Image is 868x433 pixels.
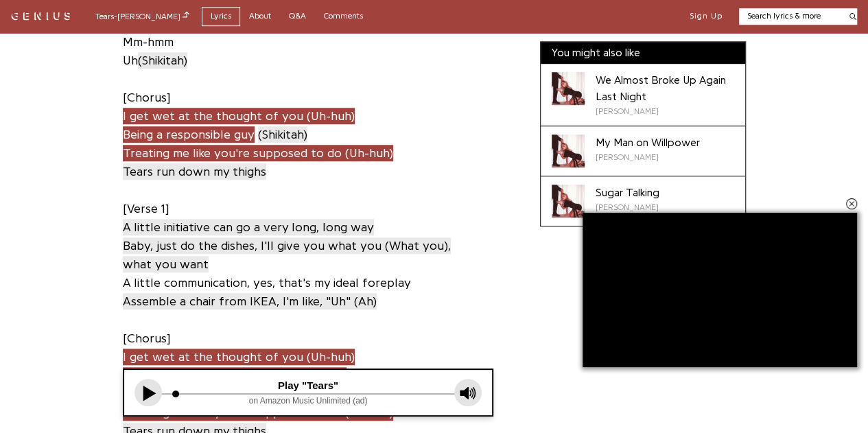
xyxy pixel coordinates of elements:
div: Cover art for Sugar Talking by Sabrina Carpenter [552,185,585,218]
input: Search lyrics & more [739,10,841,22]
a: Cover art for Sugar Talking by Sabrina CarpenterSugar Talking[PERSON_NAME] [541,176,745,226]
span: A little initiative can go a very long, long way Baby, just do the dishes, I'll give you what you... [123,219,451,272]
a: Lyrics [202,7,240,25]
a: Assemble a chair from IKEA, I'm like, "Uh" (Ah) [123,292,377,310]
div: Tears - [PERSON_NAME] [95,10,189,23]
div: Cover art for We Almost Broke Up Again Last Night by Sabrina Carpenter [552,72,585,105]
a: About [240,7,280,25]
button: Sign Up [690,11,723,22]
div: [PERSON_NAME] [596,151,700,163]
span: Tears run down my thighs [123,163,266,180]
span: (Shikitah) [138,52,187,69]
a: Q&A [280,7,315,25]
a: Cover art for We Almost Broke Up Again Last Night by Sabrina CarpenterWe Almost Broke Up Again La... [541,64,745,126]
a: (Shikitah) [258,125,307,143]
div: [PERSON_NAME] [596,105,734,117]
a: Comments [315,7,372,25]
div: Cover art for My Man on Willpower by Sabrina Carpenter [552,134,585,167]
a: Cover art for My Man on Willpower by Sabrina CarpenterMy Man on Willpower[PERSON_NAME] [541,126,745,176]
span: Assemble a chair from IKEA, I'm like, "Uh" (Ah) [123,293,377,309]
span: Treating me like you're supposed to do (Uh-huh) [123,145,393,161]
a: A little initiative can go a very long, long wayBaby, just do the dishes, I'll give you what you ... [123,218,451,273]
a: Treating me like you're supposed to do (Uh-huh) [123,143,393,162]
div: My Man on Willpower [596,134,700,151]
a: (Shikitah) [138,51,187,69]
div: We Almost Broke Up Again Last Night [596,72,734,105]
div: Sugar Talking [596,185,659,201]
a: I get wet at the thought of you (Uh-huh)Being a responsible guy [123,106,355,143]
div: You might also like [541,42,745,64]
span: (Shikitah) [258,126,307,143]
iframe: Tonefuse player [124,370,492,415]
a: Tears run down my thighs [123,162,266,180]
span: I get wet at the thought of you (Uh-huh) Being a responsible guy (So responsible) [123,349,355,384]
a: I get wet at the thought of you (Uh-huh)Being a responsible guy (So responsible) [123,347,355,384]
span: I get wet at the thought of you (Uh-huh) Being a responsible guy [123,108,355,143]
div: [PERSON_NAME] [596,201,659,213]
